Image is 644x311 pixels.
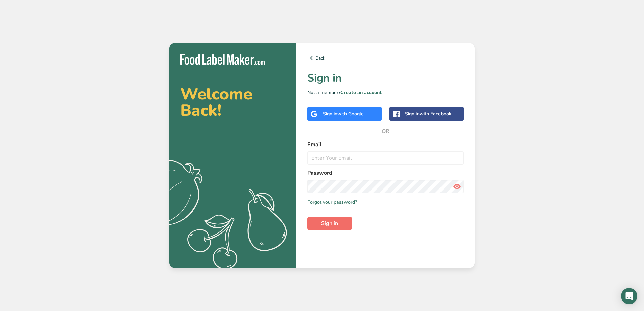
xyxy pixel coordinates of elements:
[180,54,265,65] img: Food Label Maker
[405,110,451,117] div: Sign in
[307,70,464,86] h1: Sign in
[420,111,451,117] span: with Facebook
[340,89,382,96] a: Create an account
[321,219,338,227] span: Sign in
[376,121,396,141] span: OR
[621,288,637,304] div: Open Intercom Messenger
[337,111,364,117] span: with Google
[307,169,464,177] label: Password
[323,110,364,117] div: Sign in
[180,86,286,118] h2: Welcome Back!
[307,199,357,206] a: Forgot your password?
[307,89,464,96] p: Not a member?
[307,151,464,165] input: Enter Your Email
[307,140,464,149] label: Email
[307,217,352,230] button: Sign in
[307,54,464,62] a: Back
